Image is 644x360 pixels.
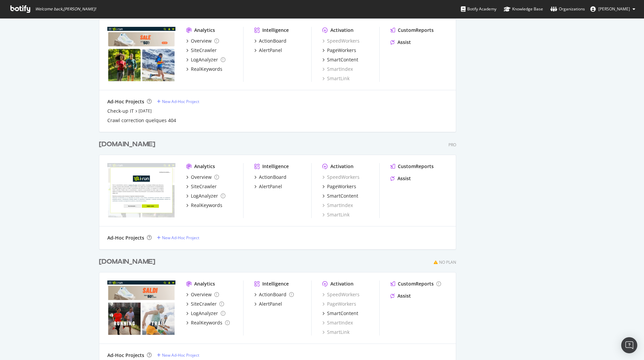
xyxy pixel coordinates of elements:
div: PageWorkers [327,47,356,54]
div: PageWorkers [327,183,356,190]
a: New Ad-Hoc Project [157,352,199,358]
a: ActionBoard [254,174,286,181]
a: SmartContent [322,56,358,63]
a: Overview [186,38,219,44]
a: SmartIndex [322,66,353,72]
div: Organizations [550,6,585,12]
a: Check-up IT [107,108,134,114]
div: Activation [330,27,354,34]
a: SmartIndex [322,202,353,209]
div: Activation [330,280,354,287]
a: CustomReports [390,163,434,170]
div: Ad-Hoc Projects [107,98,144,105]
div: Analytics [194,163,215,170]
div: Pro [448,142,456,148]
div: LogAnalyzer [191,56,218,63]
div: LogAnalyzer [191,310,218,317]
a: Assist [390,175,411,182]
div: Analytics [194,27,215,34]
a: Assist [390,39,411,46]
a: Crawl correction quelques 404 [107,117,176,124]
div: ActionBoard [259,38,286,44]
div: Overview [191,174,212,181]
a: ActionBoard [254,291,294,298]
div: Ad-Hoc Projects [107,235,144,241]
a: RealKeywords [186,66,222,72]
div: New Ad-Hoc Project [162,235,199,241]
div: CustomReports [398,280,434,287]
a: AlertPanel [254,301,282,307]
a: LogAnalyzer [186,56,225,63]
a: CustomReports [390,280,441,287]
div: RealKeywords [191,202,222,209]
div: AlertPanel [259,47,282,54]
div: Intelligence [262,27,289,34]
div: Activation [330,163,354,170]
a: SmartLink [322,211,350,218]
a: [DOMAIN_NAME] [99,257,158,267]
div: Overview [191,38,212,44]
div: SiteCrawler [191,301,217,307]
div: CustomReports [398,27,434,34]
a: LogAnalyzer [186,310,225,317]
div: Botify Academy [461,6,496,12]
div: RealKeywords [191,319,222,326]
a: SmartIndex [322,319,353,326]
a: [DATE] [139,108,152,114]
div: Assist [397,293,411,299]
div: No Plan [439,259,456,265]
a: RealKeywords [186,319,230,326]
div: SmartContent [327,310,358,317]
div: CustomReports [398,163,434,170]
div: SiteCrawler [191,47,217,54]
img: i-run.es [107,163,175,217]
div: SmartContent [327,56,358,63]
a: AlertPanel [254,47,282,54]
div: [DOMAIN_NAME] [99,140,155,149]
a: SpeedWorkers [322,174,360,181]
div: Assist [397,175,411,182]
a: CustomReports [390,27,434,34]
img: i-run.com [107,27,175,81]
a: ActionBoard [254,38,286,44]
a: SmartContent [322,310,358,317]
a: SiteCrawler [186,183,217,190]
div: Intelligence [262,163,289,170]
div: New Ad-Hoc Project [162,352,199,358]
a: RealKeywords [186,202,222,209]
a: Overview [186,291,219,298]
a: SmartContent [322,193,358,199]
div: Open Intercom Messenger [621,337,637,353]
a: LogAnalyzer [186,193,225,199]
div: Ad-Hoc Projects [107,352,144,359]
a: [DOMAIN_NAME] [99,140,158,149]
div: AlertPanel [259,301,282,307]
button: [PERSON_NAME] [585,4,641,14]
a: SmartLink [322,329,350,336]
img: i-run.it [107,280,175,335]
a: PageWorkers [322,183,356,190]
a: SiteCrawler [186,47,217,54]
a: PageWorkers [322,301,356,307]
div: Assist [397,39,411,46]
div: LogAnalyzer [191,193,218,199]
a: New Ad-Hoc Project [157,235,199,241]
div: SiteCrawler [191,183,217,190]
span: joanna duchesne [598,6,630,12]
a: SpeedWorkers [322,291,360,298]
div: SmartLink [322,75,350,82]
a: SpeedWorkers [322,38,360,44]
div: Overview [191,291,212,298]
div: RealKeywords [191,66,222,72]
a: Overview [186,174,219,181]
